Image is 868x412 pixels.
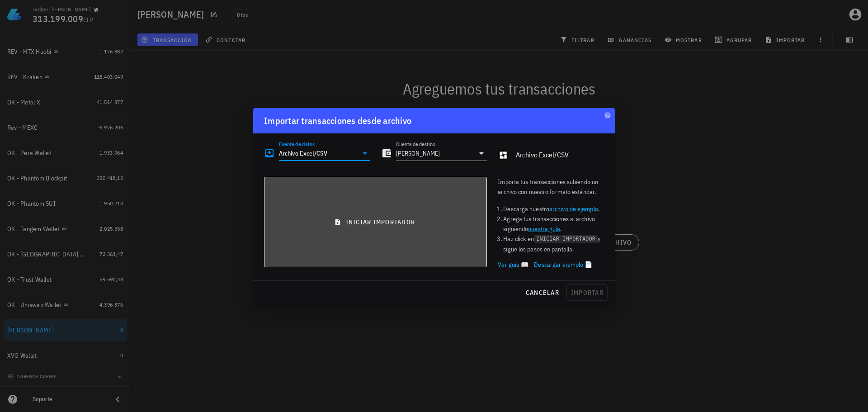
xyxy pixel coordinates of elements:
[264,114,411,128] div: Importar transacciones desde archivo
[503,234,604,254] li: Haz click en y sigue los pasos en pantalla.
[498,260,528,270] a: Ver guía 📖
[503,204,604,214] li: Descarga nuestro .
[498,177,604,197] p: Importa tus transacciones subiendo un archivo con nuestro formato estándar.
[525,289,559,297] span: cancelar
[528,225,560,233] a: nuestra guía
[534,260,592,270] a: Descargar ejemplo 📄
[272,218,479,226] span: iniciar importador
[264,177,487,267] button: iniciar importador
[549,205,598,213] a: archivo de ejemplo
[516,151,604,159] div: Archivo Excel/CSV
[534,235,598,243] code: INICIAR IMPORTADOR
[503,214,604,234] li: Agrega tus transacciones al archivo siguiendo .
[522,284,563,301] button: cancelar
[279,141,315,147] label: Fuente de datos
[396,141,435,147] label: Cuenta de destino
[279,146,358,161] input: Seleccionar una fuente de datos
